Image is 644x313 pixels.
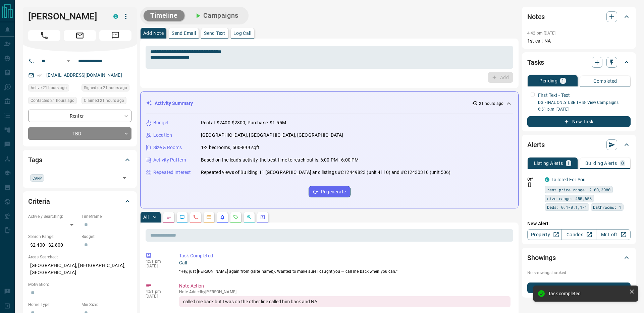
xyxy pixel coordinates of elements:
span: Active 21 hours ago [31,84,67,91]
p: Budget: [82,234,131,240]
p: Repeated views of Building 11 [GEOGRAPHIC_DATA] and listings #C12449823 (unit 4110) and #C1243031... [201,169,450,176]
span: Email [64,30,96,41]
p: 6:51 p.m. [DATE] [538,106,631,112]
a: DG FINAL ONLY USE THIS- View Campaigns [538,100,619,105]
p: Home Type: [28,302,78,308]
div: called me back but I was on the other line called him back and NA [179,296,511,307]
a: Property [527,229,562,240]
p: Completed [593,79,617,83]
p: Areas Searched: [28,254,131,260]
h2: Tasks [527,57,544,68]
p: [GEOGRAPHIC_DATA], [GEOGRAPHIC_DATA], [GEOGRAPHIC_DATA] [28,260,131,278]
p: 0 [621,161,624,166]
button: Regenerate [309,186,351,197]
svg: Email Verified [37,73,42,78]
p: Budget [153,119,169,126]
h2: Alerts [527,139,545,150]
p: 4:51 pm [146,259,169,264]
p: Activity Pattern [153,156,186,164]
span: Call [28,30,60,41]
a: Condos [561,229,596,240]
p: 1st call, NA [527,38,631,45]
button: Open [120,173,129,183]
button: Timeline [144,10,184,21]
p: Size & Rooms [153,144,182,151]
h2: Criteria [28,196,50,207]
button: New Task [527,116,631,127]
p: “Hey, just [PERSON_NAME] again from {{site_name}}. Wanted to make sure I caught you — call me bac... [179,268,511,274]
p: Based on the lead's activity, the best time to reach out is: 6:00 PM - 6:00 PM [201,156,359,164]
div: TBD [28,127,131,140]
p: Pending [539,78,557,83]
p: 4:51 pm [146,289,169,294]
div: Showings [527,250,631,266]
p: Min Size: [82,302,131,308]
p: First Text - Text [538,92,570,99]
p: Listing Alerts [534,161,563,166]
p: Note Added by [PERSON_NAME] [179,290,511,294]
svg: Requests [233,214,238,220]
p: Log Call [233,31,251,36]
p: Timeframe: [82,213,131,220]
p: [DATE] [146,294,169,299]
p: [DATE] [146,264,169,268]
svg: Opportunities [247,214,252,220]
span: Contacted 21 hours ago [31,97,74,104]
p: 1 [567,161,570,166]
div: Tags [28,152,131,168]
p: Note Action [179,283,511,290]
a: [EMAIL_ADDRESS][DOMAIN_NAME] [46,72,122,78]
h2: Notes [527,11,545,22]
p: Add Note [143,31,164,36]
div: Tue Oct 14 2025 [82,84,131,93]
p: Location [153,132,172,139]
button: Campaigns [187,10,245,21]
p: New Alert: [527,220,631,227]
span: CAMP [33,175,42,181]
div: Tue Oct 14 2025 [82,97,131,106]
a: Mr.Loft [596,229,631,240]
p: Repeated Interest [153,169,191,176]
button: New Showing [527,283,631,293]
p: 1-2 bedrooms, 500-899 sqft [201,144,260,151]
p: Call [179,259,511,266]
p: $2,400 - $2,800 [28,240,78,251]
p: 4:42 pm [DATE] [527,31,556,36]
span: Claimed 21 hours ago [84,97,124,104]
button: Open [64,57,72,65]
p: All [143,215,149,220]
p: Rental: $2400-$2800; Purchase: $1.55M [201,119,286,126]
div: Renter [28,110,131,122]
div: Criteria [28,193,131,209]
p: Building Alerts [585,161,617,166]
span: beds: 0.1-0.1,1-1 [547,204,587,210]
svg: Agent Actions [260,214,265,220]
a: Tailored For You [551,177,586,182]
span: Signed up 21 hours ago [84,84,127,91]
p: Activity Summary [155,100,193,107]
h2: Showings [527,252,556,263]
svg: Listing Alerts [220,214,225,220]
div: Activity Summary21 hours ago [146,97,513,110]
svg: Push Notification Only [527,182,532,187]
span: rent price range: 2160,3080 [547,186,610,193]
div: Alerts [527,137,631,153]
div: Tue Oct 14 2025 [28,97,78,106]
svg: Emails [206,214,212,220]
p: Actively Searching: [28,213,78,220]
svg: Notes [166,214,171,220]
div: Tue Oct 14 2025 [28,84,78,93]
svg: Lead Browsing Activity [179,214,185,220]
div: Tasks [527,54,631,70]
svg: Calls [193,214,198,220]
h2: Tags [28,154,42,165]
h1: [PERSON_NAME] [28,11,103,22]
p: Off [527,176,541,182]
p: Search Range: [28,234,78,240]
span: Message [99,30,131,41]
div: Notes [527,9,631,25]
span: size range: 450,658 [547,195,592,202]
p: Motivation: [28,281,131,288]
span: bathrooms: 1 [593,204,621,210]
div: Task completed [548,291,627,296]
